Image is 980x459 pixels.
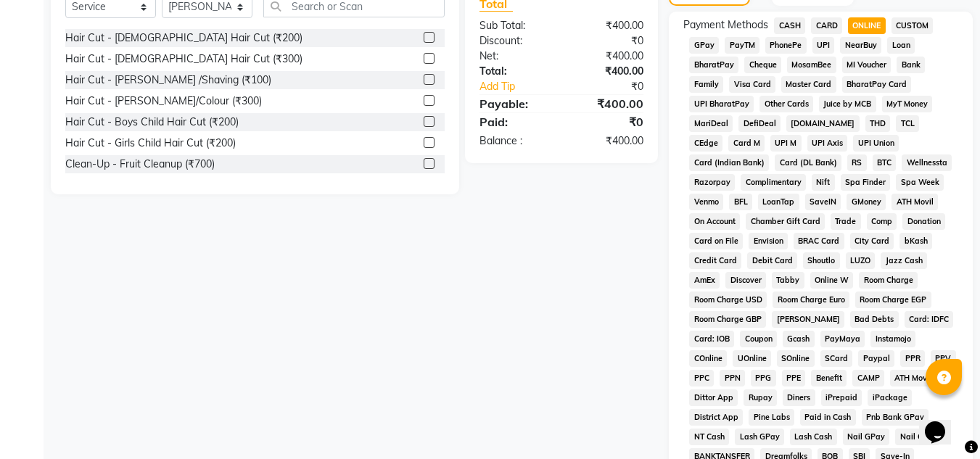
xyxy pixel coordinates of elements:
span: Diners [783,389,815,406]
span: PPV [931,350,956,367]
span: Family [689,76,723,93]
span: Visa Card [729,76,775,93]
span: MI Voucher [842,57,892,73]
span: Pnb Bank GPay [862,409,929,426]
span: Venmo [689,194,723,210]
div: Discount: [469,33,561,49]
span: UPI BharatPay [689,96,754,112]
span: PPN [720,370,745,386]
span: Lash GPay [735,429,784,445]
span: ONLINE [848,17,886,34]
span: Trade [831,213,861,230]
span: Card M [728,135,765,152]
span: MariDeal [689,115,733,132]
span: BFL [729,194,752,210]
span: GMoney [847,194,886,210]
span: UPI Union [853,135,899,152]
span: UPI M [770,135,802,152]
div: Hair Cut - [PERSON_NAME] /Shaving (₹100) [65,73,271,88]
span: Lash Cash [790,429,837,445]
span: BharatPay Card [842,76,912,93]
span: Dittor App [689,389,738,406]
span: Debit Card [747,252,797,269]
span: Pine Labs [749,409,794,426]
span: District App [689,409,743,426]
div: ₹0 [577,79,655,94]
span: Card (Indian Bank) [689,154,769,171]
span: Paypal [858,350,894,367]
span: Tabby [772,272,804,289]
span: SOnline [777,350,815,367]
div: Payable: [469,95,561,112]
span: Razorpay [689,174,735,191]
span: Spa Finder [841,174,891,191]
span: Room Charge GBP [689,311,766,328]
span: Card (DL Bank) [775,154,841,171]
div: Hair Cut - [DEMOGRAPHIC_DATA] Hair Cut (₹300) [65,51,302,67]
span: Benefit [811,370,847,386]
div: Clean-Up - Fruit Cleanup (₹700) [65,157,215,172]
span: Loan [887,37,915,54]
span: PPC [689,370,714,386]
span: Comp [867,213,897,230]
span: Card: IOB [689,331,734,347]
div: Total: [469,64,561,79]
span: Juice by MCB [819,96,876,112]
span: [PERSON_NAME] [772,311,844,328]
span: Complimentary [741,174,806,191]
span: Room Charge Euro [773,291,849,308]
span: LUZO [846,252,876,269]
span: NT Cash [689,429,729,445]
span: BRAC Card [794,233,844,249]
span: City Card [850,233,894,249]
span: bKash [899,233,932,249]
span: ATH Movil [892,194,938,210]
span: Nail GPay [843,429,890,445]
span: CASH [774,17,805,34]
span: Room Charge EGP [855,291,931,308]
span: Master Card [781,76,836,93]
a: Add Tip [469,79,577,94]
span: Online W [810,272,854,289]
span: Shoutlo [803,252,840,269]
span: PPR [900,350,925,367]
span: THD [865,115,891,132]
span: PPE [782,370,806,386]
span: Instamojo [870,331,915,347]
span: SCard [820,350,853,367]
div: Hair Cut - Girls Child Hair Cut (₹200) [65,136,236,151]
span: AmEx [689,272,720,289]
div: ₹0 [561,113,654,131]
span: Rupay [744,389,777,406]
span: iPackage [868,389,912,406]
span: Card: IDFC [905,311,954,328]
span: DefiDeal [738,115,781,132]
div: Hair Cut - [PERSON_NAME]/Colour (₹300) [65,94,262,109]
span: MosamBee [787,57,836,73]
div: Hair Cut - Boys Child Hair Cut (₹200) [65,115,239,130]
iframe: chat widget [919,401,965,444]
span: Jazz Cash [881,252,927,269]
span: CUSTOM [892,17,934,34]
span: BharatPay [689,57,738,73]
div: Net: [469,49,561,64]
span: Discover [725,272,766,289]
span: COnline [689,350,727,367]
div: Paid: [469,113,561,131]
span: MyT Money [882,96,933,112]
span: ATH Movil [890,370,936,386]
span: Other Cards [759,96,813,112]
span: Room Charge [859,272,918,289]
span: Chamber Gift Card [746,213,825,230]
span: iPrepaid [821,389,862,406]
span: UPI [812,37,835,54]
span: Nift [812,174,835,191]
span: Wellnessta [902,154,952,171]
div: ₹0 [561,33,654,49]
span: Nail Cash [895,429,940,445]
span: CAMP [852,370,884,386]
span: PPG [751,370,776,386]
span: Envision [749,233,788,249]
span: Gcash [783,331,815,347]
span: Donation [902,213,945,230]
